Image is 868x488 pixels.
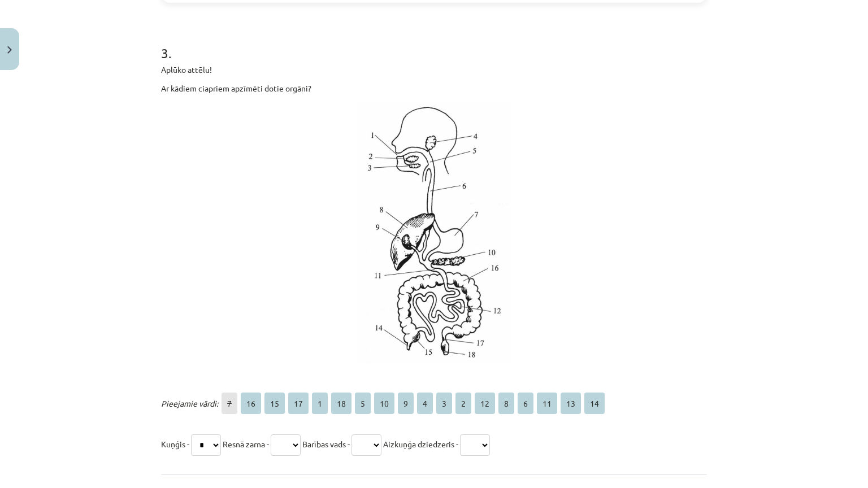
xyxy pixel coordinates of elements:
[498,393,514,414] span: 8
[288,393,309,414] span: 17
[241,393,261,414] span: 16
[561,393,581,414] span: 13
[161,64,707,76] p: Aplūko attēlu!
[222,393,237,414] span: 7
[7,46,12,54] img: icon-close-lesson-0947bae3869378f0d4975bcd49f059093ad1ed9edebbc8119c70593378902aed.svg
[161,25,707,60] h1: 3 .
[331,393,351,414] span: 18
[417,393,433,414] span: 4
[518,393,533,414] span: 6
[537,393,557,414] span: 11
[161,82,707,94] p: Ar kādiem ciapriem apzīmēti dotie orgāni?
[584,393,605,414] span: 14
[374,393,394,414] span: 10
[161,398,218,408] span: Pieejamie vārdi:
[383,439,458,449] span: Aizkuņģa dziedzeris -
[223,439,269,449] span: Resnā zarna -
[475,393,495,414] span: 12
[455,393,471,414] span: 2
[355,393,371,414] span: 5
[161,439,189,449] span: Kuņģis -
[398,393,414,414] span: 9
[302,439,350,449] span: Barības vads -
[436,393,452,414] span: 3
[312,393,328,414] span: 1
[264,393,285,414] span: 15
